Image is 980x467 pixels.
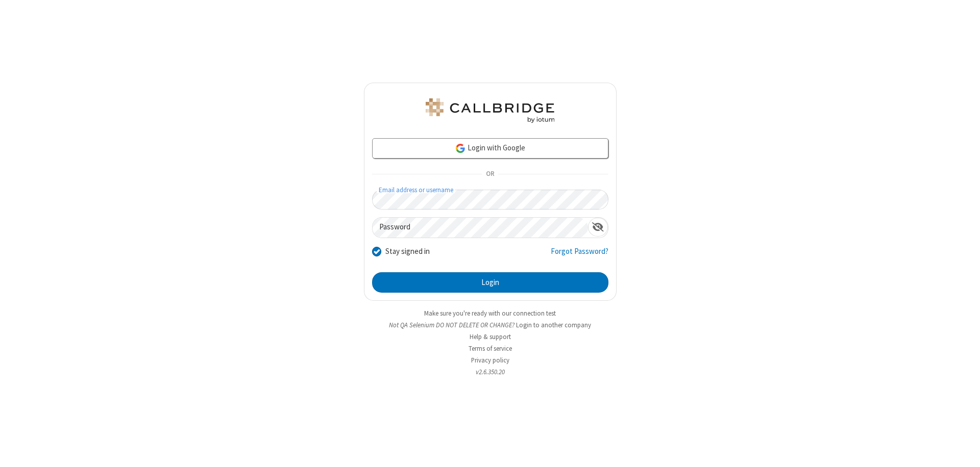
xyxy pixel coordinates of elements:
label: Stay signed in [385,246,430,257]
a: Forgot Password? [551,246,608,265]
a: Login with Google [372,138,608,159]
img: google-icon.png [455,143,466,154]
a: Help & support [470,332,511,341]
a: Make sure you're ready with our connection test [424,309,556,318]
li: Not QA Selenium DO NOT DELETE OR CHANGE? [364,320,617,330]
div: Show password [588,218,608,237]
li: v2.6.350.20 [364,367,617,377]
span: OR [482,167,498,181]
a: Terms of service [469,344,512,353]
button: Login to another company [516,320,591,330]
img: QA Selenium DO NOT DELETE OR CHANGE [424,98,556,123]
button: Login [372,272,608,293]
input: Password [373,218,588,238]
a: Privacy policy [471,356,509,365]
iframe: Chat [954,440,972,460]
input: Email address or username [372,190,608,210]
